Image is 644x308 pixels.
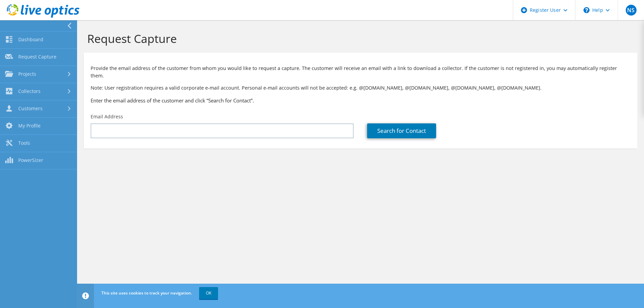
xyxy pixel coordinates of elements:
p: Provide the email address of the customer from whom you would like to request a capture. The cust... [91,65,630,79]
span: NS [626,5,637,16]
label: Email Address [91,113,123,120]
p: Note: User registration requires a valid corporate e-mail account. Personal e-mail accounts will ... [91,84,630,92]
a: OK [199,287,218,299]
h3: Enter the email address of the customer and click “Search for Contact”. [91,97,630,104]
svg: \n [583,7,590,13]
span: This site uses cookies to track your navigation. [101,290,192,296]
a: Search for Contact [367,123,436,138]
h1: Request Capture [87,31,630,46]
